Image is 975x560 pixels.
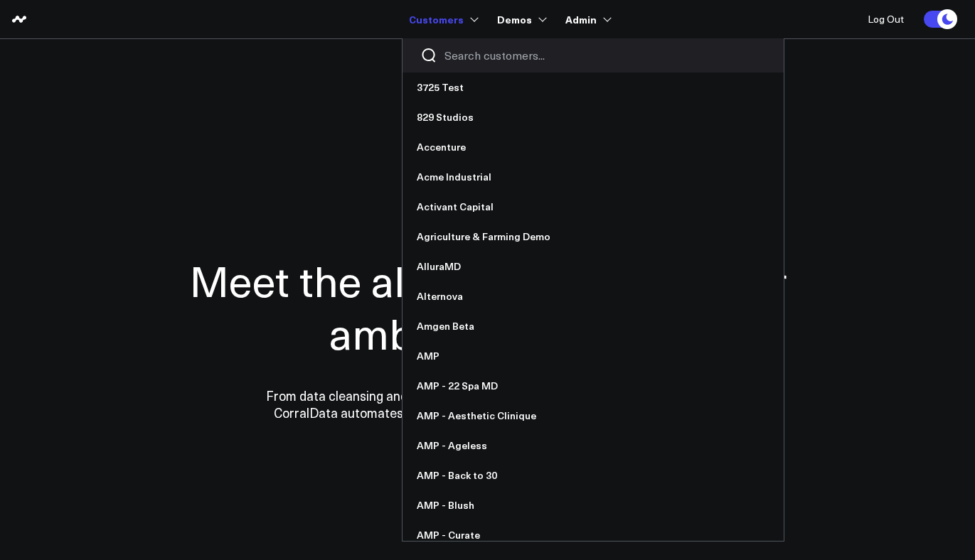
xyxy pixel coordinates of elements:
a: Demos [497,6,544,32]
h1: Meet the all-in-one data hub for ambitious teams [139,254,836,359]
a: AMP [403,341,784,371]
a: Agriculture & Farming Demo [403,222,784,252]
a: Admin [565,6,609,32]
a: AMP - Back to 30 [403,461,784,490]
a: AMP - 22 Spa MD [403,371,784,401]
a: AMP - Curate [403,520,784,550]
button: Search customers button [420,47,437,64]
a: Alternova [403,281,784,311]
a: Customers [409,6,476,32]
input: Search customers input [444,48,766,63]
p: From data cleansing and integration to personalized dashboards and insights, CorralData automates... [235,387,740,421]
a: 3725 Test [403,72,784,102]
a: AMP - Aesthetic Clinique [403,401,784,431]
a: AMP - Blush [403,490,784,520]
a: Amgen Beta [403,311,784,341]
a: 829 Studios [403,102,784,132]
a: AlluraMD [403,252,784,281]
a: AMP - Ageless [403,431,784,461]
a: Acme Industrial [403,162,784,192]
a: Accenture [403,132,784,162]
a: Activant Capital [403,192,784,222]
